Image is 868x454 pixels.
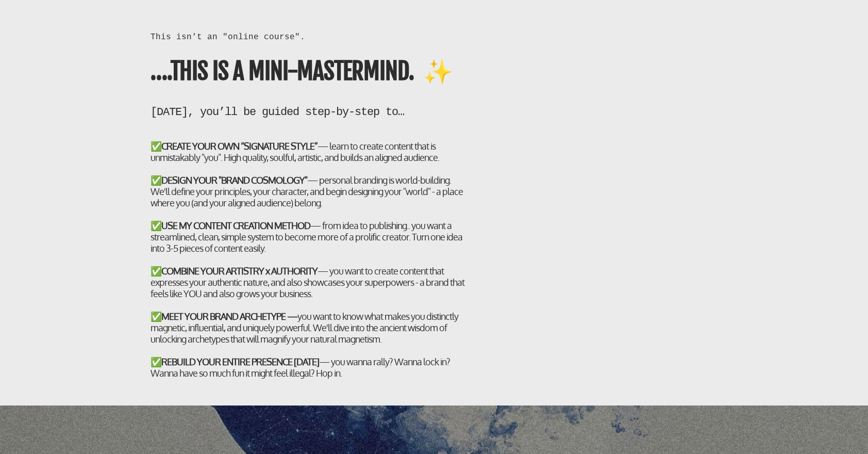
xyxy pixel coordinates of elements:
b: REBUILD YOUR ENTIRE PRESENCE [DATE] [161,356,319,367]
div: ✅ — you want to create content that expresses your authentic nature, and also showcases your supe... [151,265,471,299]
b: MEET YOUR BRAND ARCHETYPE — [161,311,297,322]
div: ✅ — personal branding is world-building. We'll define your principles, your character, and begin ... [151,174,471,390]
b: ….THIS IS A MINI-MASTERMIND. ✨ [151,56,452,86]
b: DESIGN YOUR "BRAND COSMOLOGY" [161,174,307,186]
b: USE MY CONTENT CREATION METHOD [161,220,310,231]
div: ✅ — from idea to publishing.. you want a streamlined, clean, simple system to become more of a pr... [151,220,471,254]
div: This isn't an "online course". [151,31,471,43]
b: COMBINE YOUR ARTISTRY x AUTHORITY [161,265,318,277]
b: CREATE YOUR OWN “SIGNATURE STYLE” [161,140,318,152]
div: ✅ — you wanna rally? Wanna lock in? Wanna have so much fun it might feel illegal? Hop in. [151,356,471,390]
h2: ✅ — learn to create content that is unmistakably "you". High quality, soulful, artistic, and buil... [151,140,471,390]
font: [DATE], you’ll be guided step-by-step to… [151,106,404,118]
div: ✅ you want to know what makes you distinctly magnetic, influential, and uniquely powerful. We'll ... [151,311,471,345]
